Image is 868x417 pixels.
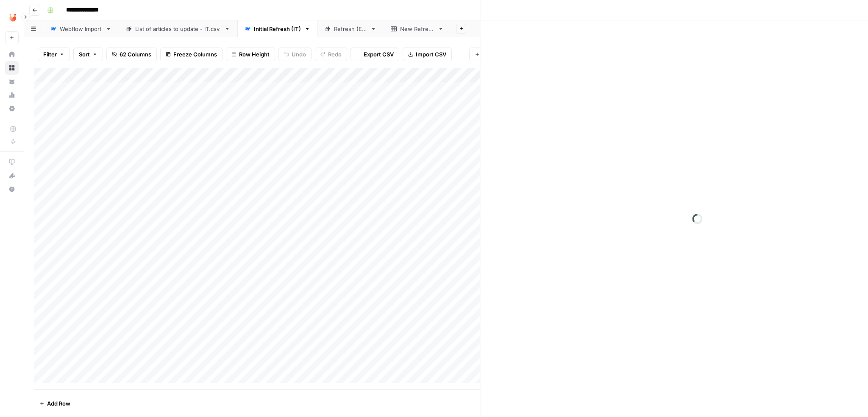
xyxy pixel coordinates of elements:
[120,50,151,59] span: 62 Columns
[5,88,19,102] a: Usage
[73,48,103,61] button: Sort
[5,169,19,182] button: What's new?
[416,50,446,59] span: Import CSV
[400,25,434,33] div: New Refresh
[5,61,19,75] a: Browse
[237,20,317,37] a: Initial Refresh (IT)
[403,48,452,61] button: Import CSV
[239,50,270,59] span: Row Height
[5,7,19,28] button: Workspace: Unobravo
[38,48,70,61] button: Filter
[384,20,451,37] a: New Refresh
[334,25,367,33] div: Refresh (ES)
[278,48,312,61] button: Undo
[43,50,57,59] span: Filter
[135,25,221,33] div: List of articles to update - IT.csv
[5,75,19,88] a: Your Data
[328,50,342,59] span: Redo
[364,50,394,59] span: Export CSV
[6,169,18,182] div: What's new?
[106,48,157,61] button: 62 Columns
[226,48,275,61] button: Row Height
[317,20,384,37] a: Refresh (ES)
[5,182,19,196] button: Help + Support
[5,48,19,61] a: Home
[47,399,70,408] span: Add Row
[351,48,399,61] button: Export CSV
[254,25,301,33] div: Initial Refresh (IT)
[5,155,19,169] a: AirOps Academy
[160,48,223,61] button: Freeze Columns
[60,25,102,33] div: Webflow Import
[292,50,306,59] span: Undo
[5,10,20,25] img: Unobravo Logo
[315,48,347,61] button: Redo
[34,397,75,410] button: Add Row
[79,50,90,59] span: Sort
[173,50,217,59] span: Freeze Columns
[43,20,119,37] a: Webflow Import
[5,102,19,115] a: Settings
[119,20,237,37] a: List of articles to update - IT.csv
